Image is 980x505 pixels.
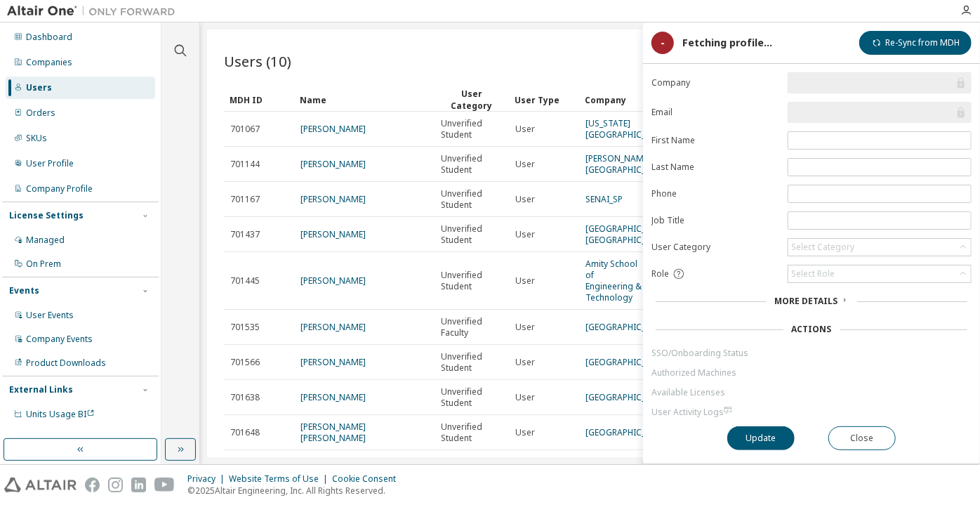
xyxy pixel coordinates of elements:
div: Product Downloads [26,358,106,369]
button: Re-Sync from MDH [859,31,972,55]
span: 701535 [230,322,260,333]
span: Units Usage BI [26,408,95,420]
span: User [515,194,535,205]
a: [PERSON_NAME] [300,321,366,333]
span: User [515,159,535,170]
span: Unverified Student [441,421,503,444]
a: Available Licenses [651,387,972,398]
div: Privacy [187,473,229,485]
span: 701445 [230,275,260,287]
span: Unverified Student [441,457,503,479]
div: Dashboard [26,32,72,43]
span: 701648 [230,427,260,438]
img: facebook.svg [85,478,100,492]
a: [PERSON_NAME] [300,391,366,403]
button: Close [828,426,896,450]
div: Orders [26,107,55,119]
span: Role [651,268,669,280]
div: Company Profile [26,183,93,195]
span: 701638 [230,392,260,403]
a: [GEOGRAPHIC_DATA] [585,356,670,368]
a: [GEOGRAPHIC_DATA] [585,391,670,403]
a: [GEOGRAPHIC_DATA] [585,321,670,333]
div: MDH ID [230,88,289,111]
span: Unverified Student [441,270,503,292]
span: Unverified Student [441,118,503,140]
div: Events [9,285,39,296]
a: [US_STATE][GEOGRAPHIC_DATA] [585,117,670,140]
a: [PERSON_NAME] [300,228,366,240]
span: Users (10) [224,51,291,71]
a: Perbanas Institute [585,456,624,479]
div: Name [300,88,429,111]
a: [PERSON_NAME] [300,193,366,205]
div: External Links [9,384,73,395]
span: User [515,124,535,135]
img: instagram.svg [108,478,123,492]
a: [PERSON_NAME][GEOGRAPHIC_DATA] [585,152,670,176]
a: [PERSON_NAME] [300,158,366,170]
div: Managed [26,235,65,246]
div: Select Category [788,239,971,256]
p: © 2025 Altair Engineering, Inc. All Rights Reserved. [187,485,404,497]
div: Cookie Consent [332,473,404,485]
button: Update [727,426,795,450]
span: 701167 [230,194,260,205]
span: 701067 [230,124,260,135]
a: Amity School of Engineering & Technology [585,258,642,303]
label: Last Name [651,162,779,173]
div: Select Category [791,242,854,253]
div: Companies [26,57,72,68]
div: User Profile [26,158,74,169]
span: Unverified Student [441,386,503,409]
span: 701566 [230,357,260,368]
img: Altair One [7,4,183,18]
span: User [515,322,535,333]
div: - [651,32,674,54]
span: Unverified Student [441,223,503,246]
div: Select Role [788,265,971,282]
div: User Type [515,88,574,111]
a: [PERSON_NAME] [300,123,366,135]
div: On Prem [26,258,61,270]
div: Website Terms of Use [229,473,332,485]
label: Phone [651,188,779,199]
span: Unverified Student [441,153,503,176]
div: SKUs [26,133,47,144]
div: User Category [440,88,503,112]
span: Unverified Student [441,351,503,374]
span: Unverified Student [441,188,503,211]
span: User [515,357,535,368]
img: linkedin.svg [131,478,146,492]
a: SSO/Onboarding Status [651,348,972,359]
span: User [515,229,535,240]
a: [GEOGRAPHIC_DATA] [GEOGRAPHIC_DATA] [585,223,670,246]
div: Select Role [791,268,835,280]
span: User [515,392,535,403]
div: Actions [792,324,832,335]
div: Fetching profile... [682,37,772,48]
label: First Name [651,135,779,146]
a: [PERSON_NAME] [300,356,366,368]
a: [PERSON_NAME] [PERSON_NAME] [300,421,366,444]
a: SENAI_SP [585,193,623,205]
span: 701437 [230,229,260,240]
a: Authorized Machines [651,367,972,379]
span: User [515,275,535,287]
a: [PERSON_NAME] [300,275,366,287]
div: Company [585,88,644,111]
div: License Settings [9,210,84,221]
img: youtube.svg [154,478,175,492]
div: Company Events [26,334,93,345]
span: 701144 [230,159,260,170]
span: User [515,427,535,438]
div: Users [26,82,52,93]
label: Company [651,77,779,88]
img: altair_logo.svg [4,478,77,492]
a: [GEOGRAPHIC_DATA] [585,426,670,438]
label: Job Title [651,215,779,226]
label: User Category [651,242,779,253]
label: Email [651,107,779,118]
span: User Activity Logs [651,406,732,418]
span: More Details [775,295,838,307]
